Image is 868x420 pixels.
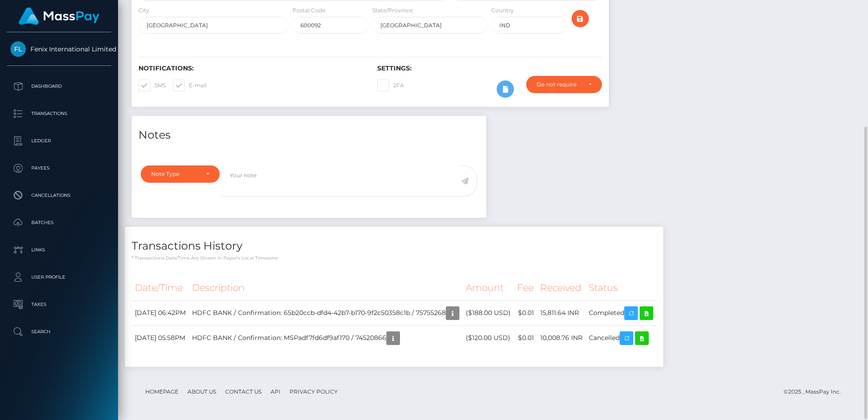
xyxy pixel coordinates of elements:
p: Batches [10,216,108,230]
td: ($188.00 USD) [463,300,514,325]
p: Taxes [10,298,108,311]
td: 10,008.76 INR [537,325,586,350]
button: Do not require [526,76,602,93]
a: Taxes [7,293,111,316]
h4: Transactions History [132,238,656,254]
a: Transactions [7,102,111,125]
label: State/Province [372,6,413,15]
p: User Profile [10,270,108,284]
td: ($120.00 USD) [463,325,514,350]
p: Links [10,243,108,257]
td: HDFC BANK / Confirmation: MSPadf7fd6df9af170 / 74520866 [189,325,463,350]
td: $0.01 [514,325,537,350]
a: API [267,385,284,399]
h6: Notifications: [138,65,364,72]
label: Country [491,6,514,15]
label: City [138,6,149,15]
a: Privacy Policy [286,385,341,399]
a: About Us [184,385,220,399]
a: Links [7,239,111,261]
td: $0.01 [514,300,537,325]
p: Cancellations [10,189,108,202]
td: 15,811.64 INR [537,300,586,325]
p: * Transactions date/time are shown in payee's local timezone [132,255,656,261]
th: Date/Time [132,275,189,300]
label: Postal Code [292,6,325,15]
label: E-mail [173,80,207,91]
a: Ledger [7,130,111,152]
a: Contact Us [222,385,265,399]
a: Homepage [142,385,182,399]
a: Dashboard [7,75,111,98]
img: Fenix International Limited [10,41,26,57]
th: Description [189,275,463,300]
h6: Settings: [377,65,602,72]
label: SMS [138,80,166,91]
td: Cancelled [586,325,656,350]
p: Transactions [10,107,108,120]
a: Search [7,320,111,343]
div: Note Type [151,170,199,178]
td: [DATE] 05:58PM [132,325,189,350]
button: Note Type [141,165,220,183]
span: Fenix International Limited [7,45,111,53]
a: User Profile [7,266,111,289]
div: Do not require [537,81,581,88]
a: Payees [7,157,111,180]
p: Dashboard [10,80,108,93]
div: © 2025 , MassPay Inc. [784,387,848,397]
th: Amount [463,275,514,300]
a: Cancellations [7,184,111,207]
label: 2FA [377,80,404,91]
img: MassPay Logo [19,7,99,25]
a: Batches [7,211,111,234]
th: Status [586,275,656,300]
td: HDFC BANK / Confirmation: 65b20ccb-dfd4-42b7-b170-9f2c50358c1b / 75755268 [189,300,463,325]
p: Search [10,325,108,339]
p: Payees [10,161,108,175]
td: [DATE] 06:42PM [132,300,189,325]
p: Ledger [10,134,108,148]
th: Received [537,275,586,300]
th: Fee [514,275,537,300]
td: Completed [586,300,656,325]
h4: Notes [138,127,479,143]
